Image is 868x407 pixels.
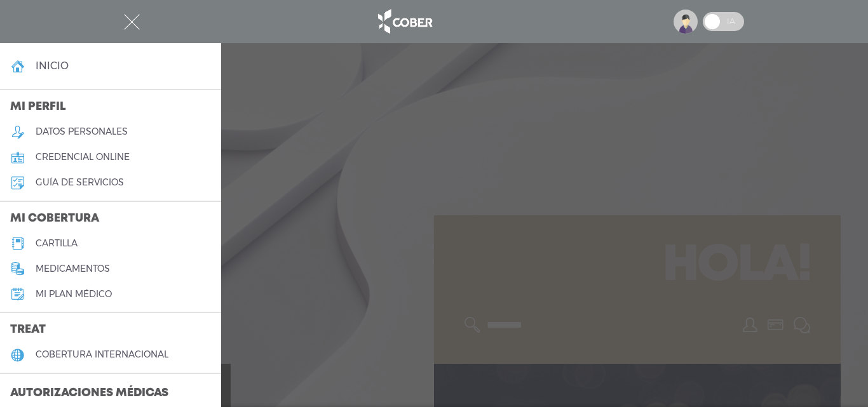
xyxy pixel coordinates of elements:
img: Cober_menu-close-white.svg [124,14,140,30]
h5: Mi plan médico [36,289,112,300]
img: profile-placeholder.svg [674,10,698,34]
img: logo_cober_home-white.png [371,6,438,37]
h5: datos personales [36,126,128,137]
h5: medicamentos [36,264,110,274]
h5: guía de servicios [36,177,124,188]
h5: cartilla [36,238,78,249]
h5: cobertura internacional [36,349,168,360]
h4: inicio [36,60,69,72]
h5: credencial online [36,152,130,163]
